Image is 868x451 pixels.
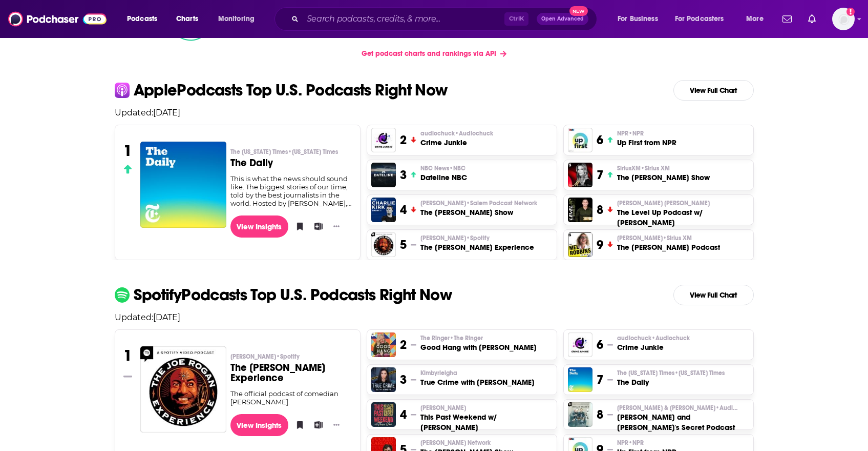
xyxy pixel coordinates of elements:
a: Good Hang with Amy Poehler [371,332,396,357]
a: audiochuck•AudiochuckCrime Junkie [617,334,690,352]
p: Kimbyrleigha [420,369,535,377]
h3: 4 [400,202,407,218]
span: • [US_STATE] Times [674,369,725,377]
p: The New York Times • New York Times [617,369,725,377]
h3: The [PERSON_NAME] Experience [420,242,534,252]
span: [PERSON_NAME] [420,404,466,412]
h3: Up First from NPR [617,138,676,148]
img: The Mel Robbins Podcast [568,232,592,257]
span: • Audiochuck [455,130,493,137]
a: SiriusXM•Sirius XMThe [PERSON_NAME] Show [617,164,710,183]
span: Podcasts [127,12,157,26]
span: • Spotify [466,234,490,242]
a: True Crime with Kimbyr [371,367,396,392]
img: The Daily [140,142,226,228]
a: View Insights [230,215,288,238]
a: Get podcast charts and rankings via API [353,41,515,66]
span: Open Advanced [541,16,584,22]
a: Up First from NPR [568,128,592,152]
p: The New York Times • New York Times [230,148,352,156]
a: [PERSON_NAME] [PERSON_NAME]The Level Up Podcast w/ [PERSON_NAME] [617,199,749,228]
p: NPR • NPR [617,129,676,138]
img: Crime Junkie [371,128,396,152]
a: Show notifications dropdown [804,10,820,28]
span: • Audioboom [715,404,752,411]
button: open menu [120,11,171,27]
span: [PERSON_NAME] [230,352,300,361]
p: Updated: [DATE] [107,312,762,322]
p: Charlie Kirk • Salem Podcast Network [420,199,537,207]
h3: The Level Up Podcast w/ [PERSON_NAME] [617,207,749,228]
button: Show More Button [329,420,344,430]
button: open menu [739,11,776,27]
button: open menu [668,11,739,27]
span: [PERSON_NAME] Network [420,439,491,447]
h3: [PERSON_NAME] and [PERSON_NAME]'s Secret Podcast [617,412,749,433]
button: Bookmark Podcast [292,219,303,234]
a: The Charlie Kirk Show [371,198,396,222]
button: open menu [211,11,268,27]
h3: The Daily [230,158,352,168]
div: The official podcast of comedian [PERSON_NAME]. [230,389,352,406]
a: NPR•NPRUp First from NPR [617,129,676,148]
h3: Good Hang with [PERSON_NAME] [420,342,537,352]
h3: The [PERSON_NAME] Experience [230,363,352,383]
h3: 7 [597,167,603,183]
h3: 3 [400,372,407,387]
h3: Crime Junkie [420,138,493,148]
span: • Spotify [276,353,300,360]
h3: 4 [400,407,407,422]
img: The Level Up Podcast w/ Paul Alex [568,198,592,222]
a: Show notifications dropdown [778,10,796,28]
p: Joe Rogan • Spotify [420,234,534,242]
a: View Full Chart [673,285,754,305]
span: SiriusXM [617,164,670,172]
h3: 6 [597,132,603,148]
a: NBC News•NBCDateline NBC [420,164,467,183]
span: • NPR [628,439,644,446]
span: [PERSON_NAME] [PERSON_NAME] [617,199,710,207]
span: • Salem Podcast Network [466,200,537,207]
a: The Joe Rogan Experience [140,346,226,433]
p: Spotify Podcasts Top U.S. Podcasts Right Now [134,287,452,303]
h3: The [PERSON_NAME] Podcast [617,242,720,252]
h3: The [PERSON_NAME] Show [420,207,537,218]
button: Bookmark Podcast [292,417,303,433]
a: The [US_STATE] Times•[US_STATE] TimesThe Daily [230,148,352,174]
h3: 9 [597,237,603,252]
a: The [US_STATE] Times•[US_STATE] TimesThe Daily [617,369,725,387]
span: The [US_STATE] Times [230,148,338,156]
p: Updated: [DATE] [107,108,762,117]
img: This Past Weekend w/ Theo Von [371,402,396,427]
span: • Sirius XM [663,234,692,242]
img: Crime Junkie [568,332,592,357]
p: Paul Alex Espinoza [617,199,749,207]
span: Monitoring [218,12,255,26]
span: For Podcasters [675,12,724,26]
a: The Joe Rogan Experience [371,232,396,257]
p: NPR • NPR [617,439,676,447]
img: apple Icon [115,83,130,97]
span: [PERSON_NAME] [420,199,537,207]
h3: Dateline NBC [420,172,467,183]
svg: Add a profile image [846,8,855,16]
h3: 1 [123,142,132,160]
img: Dateline NBC [371,163,396,187]
p: Mel Robbins • Sirius XM [617,234,720,242]
a: The Ringer•The RingerGood Hang with [PERSON_NAME] [420,334,537,352]
span: NBC News [420,164,465,172]
h3: 1 [123,346,132,365]
button: Add to List [311,219,321,234]
span: New [569,6,588,16]
img: The Daily [568,367,592,392]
